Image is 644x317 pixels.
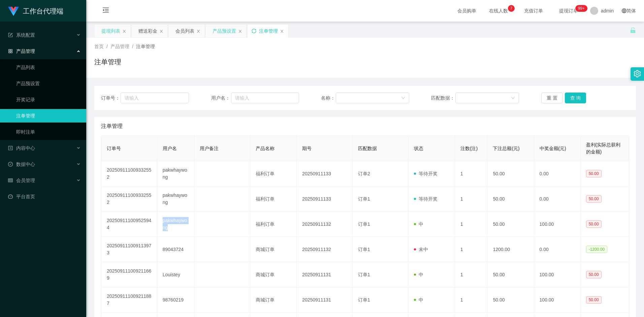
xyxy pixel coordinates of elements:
i: 图标: form [8,33,13,37]
span: -1200.00 [586,246,607,253]
td: 1 [455,186,488,212]
td: 98760219 [157,287,195,313]
i: 图标: close [238,29,242,33]
td: 20250911133 [297,161,353,186]
span: 在线人数 [486,8,511,13]
span: 内容中心 [8,145,35,151]
a: 工作台代理端 [8,8,63,13]
td: 1 [455,161,488,186]
span: 中 [414,272,423,277]
td: 50.00 [487,161,534,186]
td: 商城订单 [250,287,297,313]
sup: 1160 [575,5,587,12]
td: pakwhaywong [157,186,195,212]
td: 0.00 [534,237,581,262]
span: 未中 [414,247,428,252]
td: 50.00 [487,212,534,237]
input: 请输入 [121,93,189,103]
i: 图标: sync [252,29,256,33]
span: 50.00 [586,296,602,304]
p: 7 [510,5,513,12]
span: 系统配置 [8,32,35,38]
span: 中 [414,297,423,303]
i: 图标: appstore-o [8,49,13,54]
a: 即时注单 [16,125,81,139]
td: 50.00 [487,287,534,313]
td: 20250911131 [297,287,353,313]
td: 1 [455,262,488,287]
span: 订单1 [358,196,370,202]
span: 匹配数据 [358,146,377,151]
div: 注单管理 [259,25,278,37]
td: 1 [455,237,488,262]
td: 1 [455,287,488,313]
i: 图标: profile [8,146,13,150]
span: 订单号 [107,146,121,151]
td: 100.00 [534,212,581,237]
td: 0.00 [534,161,581,186]
i: 图标: unlock [630,27,636,33]
td: 福利订单 [250,161,297,186]
td: 202509111009211669 [101,262,157,287]
a: 开奖记录 [16,93,81,106]
td: 202509111009113973 [101,237,157,262]
span: 数据中心 [8,162,35,167]
span: 订单1 [358,297,370,303]
span: 订单2 [358,171,370,176]
sup: 7 [508,5,515,12]
span: 提现订单 [556,8,581,13]
span: 首页 [94,44,104,49]
span: 会员管理 [8,178,35,183]
span: 盈利(实际总获利的金额) [586,142,621,154]
td: 202509111009525944 [101,212,157,237]
span: 用户备注 [200,146,219,151]
span: 等待开奖 [414,196,438,202]
span: 产品管理 [110,44,129,49]
div: 会员列表 [175,25,194,37]
td: 1 [455,212,488,237]
div: 产品预设置 [213,25,236,37]
button: 重 置 [541,93,563,103]
td: 福利订单 [250,186,297,212]
span: 充值订单 [521,8,546,13]
img: logo.9652507e.png [8,7,19,16]
span: 等待开奖 [414,171,438,176]
span: 50.00 [586,170,602,177]
span: 注数(注) [460,146,478,151]
td: 100.00 [534,287,581,313]
span: 注单管理 [136,44,155,49]
span: 中 [414,221,423,227]
span: 用户名 [163,146,177,151]
td: 202509111009332552 [101,161,157,186]
a: 注单管理 [16,109,81,122]
td: 福利订单 [250,212,297,237]
td: 20250911131 [297,262,353,287]
div: 赠送彩金 [138,25,157,37]
i: 图标: check-circle-o [8,162,13,167]
i: 图标: close [280,29,284,33]
span: 名称： [321,95,336,102]
td: Louistey [157,262,195,287]
td: 100.00 [534,262,581,287]
input: 请输入 [231,93,299,103]
td: 0.00 [534,186,581,212]
h1: 工作台代理端 [23,0,63,22]
td: 1200.00 [487,237,534,262]
span: 订单1 [358,272,370,277]
i: 图标: close [159,29,163,33]
td: 20250911132 [297,237,353,262]
span: 下注总额(元) [493,146,519,151]
span: 订单1 [358,247,370,252]
i: 图标: menu-fold [94,0,117,22]
i: 图标: setting [634,70,641,77]
span: 50.00 [586,195,602,203]
a: 产品列表 [16,61,81,74]
span: / [132,44,133,49]
td: 202509111009332552 [101,186,157,212]
td: 202509111009211887 [101,287,157,313]
span: 50.00 [586,271,602,278]
td: 商城订单 [250,237,297,262]
i: 图标: table [8,178,13,183]
i: 图标: down [401,96,405,101]
i: 图标: close [196,29,200,33]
